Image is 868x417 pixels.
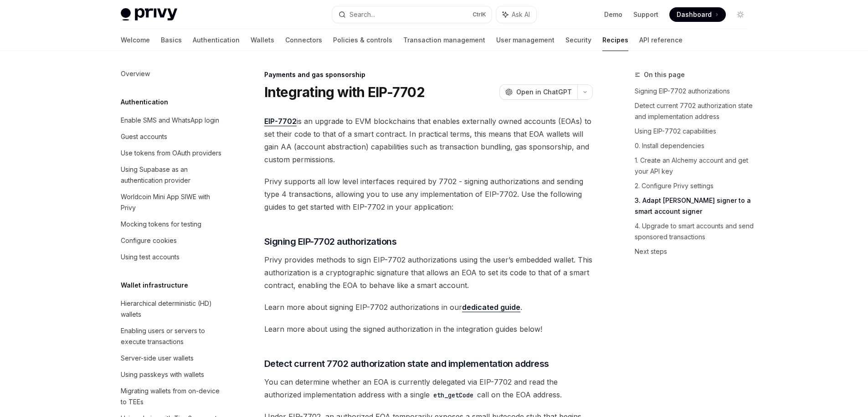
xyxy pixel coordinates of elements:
a: Signing EIP-7702 authorizations [635,84,755,98]
a: Guest accounts [113,129,230,145]
span: Signing EIP-7702 authorizations [264,235,397,248]
span: Ctrl K [473,11,486,18]
a: Server-side user wallets [113,350,230,366]
a: Transaction management [403,29,485,51]
a: Overview [113,66,230,82]
a: Security [565,29,591,51]
a: Support [633,10,658,19]
span: You can determine whether an EOA is currently delegated via EIP-7702 and read the authorized impl... [264,376,593,401]
a: Use tokens from OAuth providers [113,145,230,161]
span: On this page [644,69,685,80]
a: Wallets [251,29,274,51]
a: Worldcoin Mini App SIWE with Privy [113,189,230,216]
img: light logo [121,8,177,21]
div: Enable SMS and WhatsApp login [121,115,219,126]
span: Learn more about using the signed authorization in the integration guides below! [264,323,593,335]
div: Guest accounts [121,131,167,142]
span: Privy provides methods to sign EIP-7702 authorizations using the user’s embedded wallet. This aut... [264,253,593,292]
a: 2. Configure Privy settings [635,179,755,193]
a: Using EIP-7702 capabilities [635,124,755,139]
button: Search...CtrlK [332,6,492,23]
a: Next steps [635,244,755,259]
span: Dashboard [677,10,712,19]
span: Detect current 7702 authorization state and implementation address [264,357,549,370]
button: Ask AI [496,6,536,23]
a: Enabling users or servers to execute transactions [113,323,230,350]
a: dedicated guide [462,303,520,312]
a: Hierarchical deterministic (HD) wallets [113,295,230,323]
div: Use tokens from OAuth providers [121,148,221,159]
div: Server-side user wallets [121,353,194,364]
button: Toggle dark mode [733,7,748,22]
button: Open in ChatGPT [499,84,577,100]
div: Configure cookies [121,235,177,246]
a: Basics [161,29,182,51]
a: Using passkeys with wallets [113,366,230,383]
a: Using Supabase as an authentication provider [113,161,230,189]
div: Using passkeys with wallets [121,369,204,380]
div: Enabling users or servers to execute transactions [121,325,225,347]
div: Mocking tokens for testing [121,219,201,230]
a: Welcome [121,29,150,51]
a: API reference [639,29,683,51]
a: User management [496,29,555,51]
a: Configure cookies [113,232,230,249]
code: eth_getCode [430,390,477,400]
a: Using test accounts [113,249,230,265]
span: Open in ChatGPT [516,88,572,97]
div: Using Supabase as an authentication provider [121,164,225,186]
a: 1. Create an Alchemy account and get your API key [635,153,755,179]
div: Hierarchical deterministic (HD) wallets [121,298,225,320]
a: 4. Upgrade to smart accounts and send sponsored transactions [635,219,755,244]
span: Privy supports all low level interfaces required by 7702 - signing authorizations and sending typ... [264,175,593,213]
a: 0. Install dependencies [635,139,755,153]
a: 3. Adapt [PERSON_NAME] signer to a smart account signer [635,193,755,219]
a: Demo [604,10,622,19]
a: Policies & controls [333,29,392,51]
a: EIP-7702 [264,117,297,126]
a: Mocking tokens for testing [113,216,230,232]
span: Ask AI [512,10,530,19]
span: is an upgrade to EVM blockchains that enables externally owned accounts (EOAs) to set their code ... [264,115,593,166]
div: Worldcoin Mini App SIWE with Privy [121,191,225,213]
h1: Integrating with EIP-7702 [264,84,425,100]
div: Using test accounts [121,252,180,263]
div: Search... [349,9,375,20]
span: Learn more about signing EIP-7702 authorizations in our . [264,301,593,314]
a: Detect current 7702 authorization state and implementation address [635,98,755,124]
h5: Authentication [121,97,168,108]
a: Recipes [602,29,628,51]
a: Enable SMS and WhatsApp login [113,112,230,129]
a: Migrating wallets from on-device to TEEs [113,383,230,410]
div: Migrating wallets from on-device to TEEs [121,386,225,407]
a: Connectors [285,29,322,51]
div: Payments and gas sponsorship [264,70,593,79]
div: Overview [121,68,150,79]
a: Dashboard [669,7,726,22]
a: Authentication [193,29,240,51]
h5: Wallet infrastructure [121,280,188,291]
